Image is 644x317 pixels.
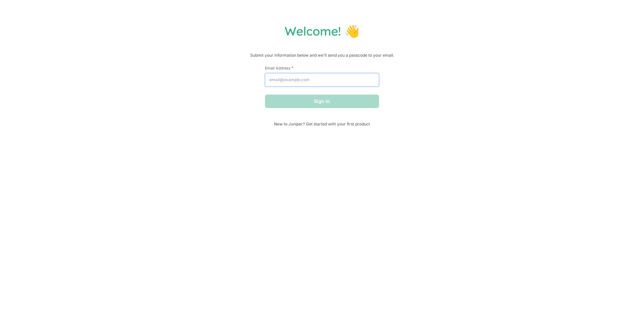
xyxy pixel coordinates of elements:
[265,121,379,126] span: New to Juniper? Get started with your first product
[7,52,637,59] p: Submit your information below and we'll send you a passcode to your email.
[265,73,379,87] input: email@example.com
[7,23,637,39] h1: Welcome! 👋
[265,65,379,70] label: Email Address
[291,65,293,70] span: This field is required.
